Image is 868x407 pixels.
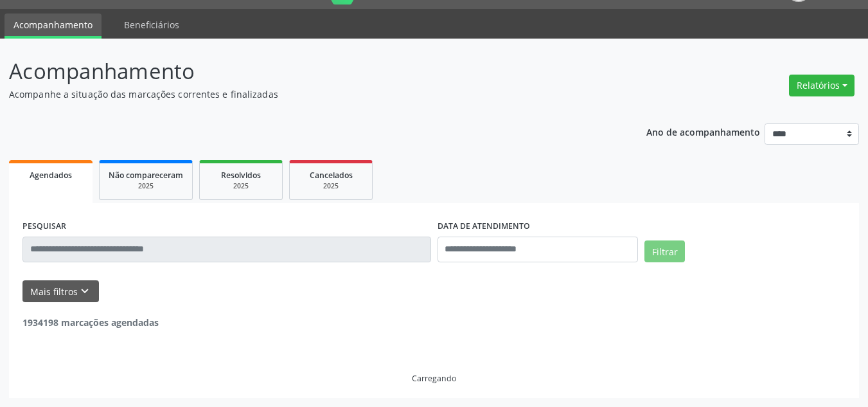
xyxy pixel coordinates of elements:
[789,75,855,96] button: Relatórios
[9,87,604,101] p: Acompanhe a situação das marcações correntes e finalizadas
[644,240,685,262] button: Filtrar
[9,55,604,87] p: Acompanhamento
[30,170,72,181] span: Agendados
[299,181,363,191] div: 2025
[438,217,530,237] label: DATA DE ATENDIMENTO
[646,123,760,140] p: Ano de acompanhamento
[109,170,183,181] span: Não compareceram
[109,181,183,191] div: 2025
[115,14,188,36] a: Beneficiários
[22,316,159,329] strong: 1934198 marcações agendadas
[221,170,261,181] span: Resolvidos
[310,170,353,181] span: Cancelados
[22,280,99,303] button: Mais filtroskeyboard_arrow_down
[209,181,273,191] div: 2025
[4,14,102,39] a: Acompanhamento
[412,373,456,384] div: Carregando
[22,217,66,237] label: PESQUISAR
[78,284,92,298] i: keyboard_arrow_down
